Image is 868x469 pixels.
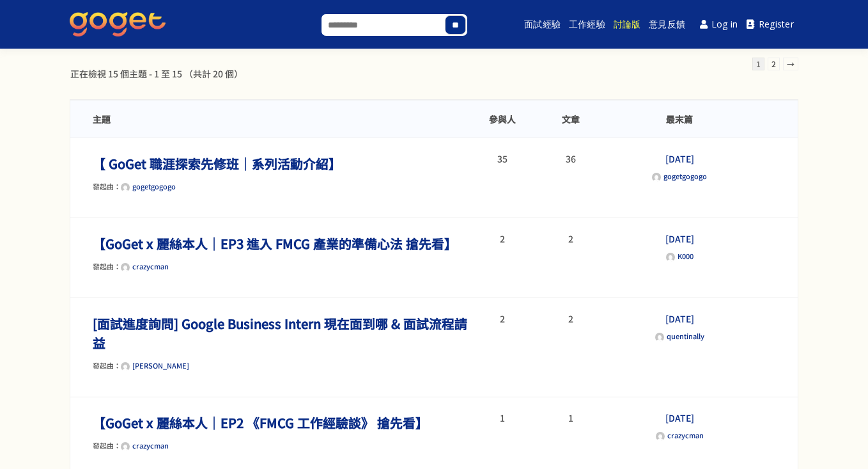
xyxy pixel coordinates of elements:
[132,360,189,370] span: [PERSON_NAME]
[667,430,704,440] span: crazycman
[468,234,536,243] li: 2
[93,360,189,370] span: 發起由：
[522,4,562,45] a: 面試經驗
[132,440,169,450] span: crazycman
[768,58,780,70] a: 2
[121,360,189,370] a: [PERSON_NAME]
[93,181,176,191] span: 發起由：
[121,261,169,271] a: crazycman
[567,4,607,45] a: 工作經驗
[93,113,468,125] li: 主題
[468,314,536,323] li: 2
[93,234,457,253] a: 【GoGet x 麗絲本人｜EP3 進入 FMCG 產業的準備心法 搶先看】
[536,314,605,323] li: 2
[132,181,176,191] span: gogetgogogo
[656,430,704,440] a: crazycman
[667,331,704,341] span: quentinally
[468,113,536,125] li: 參與人
[121,440,169,450] a: crazycman
[742,10,798,39] a: Register
[612,4,642,45] a: 討論版
[70,12,166,36] img: GoGet
[678,251,694,261] span: K000
[665,411,694,424] a: [DATE]
[605,113,755,125] li: 最末篇
[752,58,764,70] span: 1
[647,4,687,45] a: 意見反饋
[70,67,244,80] div: 正在檢視 15 個主題 - 1 至 15 （共計 20 個）
[536,234,605,243] li: 2
[655,331,704,341] a: quentinally
[93,154,341,173] a: 【 GoGet 職涯探索先修班｜系列活動介紹】
[666,251,694,261] a: K000
[121,181,176,191] a: gogetgogogo
[93,314,467,352] a: [面試進度詢問] Google Business Intern 現在面到哪 & 面試流程請益
[783,58,798,70] a: →
[93,413,428,432] a: 【GoGet x 麗絲本人｜EP2 《FMCG 工作經驗談》 搶先看】
[536,413,605,422] li: 1
[665,232,694,245] a: [DATE]
[665,152,694,165] a: [DATE]
[536,113,605,125] li: 文章
[663,171,707,181] span: gogetgogogo
[468,154,536,163] li: 35
[536,154,605,163] li: 36
[665,312,694,325] a: [DATE]
[132,261,169,271] span: crazycman
[695,10,743,39] a: Log in
[652,171,707,181] a: gogetgogogo
[500,4,798,45] nav: Main menu
[468,413,536,422] li: 1
[93,261,169,271] span: 發起由：
[93,440,169,450] span: 發起由：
